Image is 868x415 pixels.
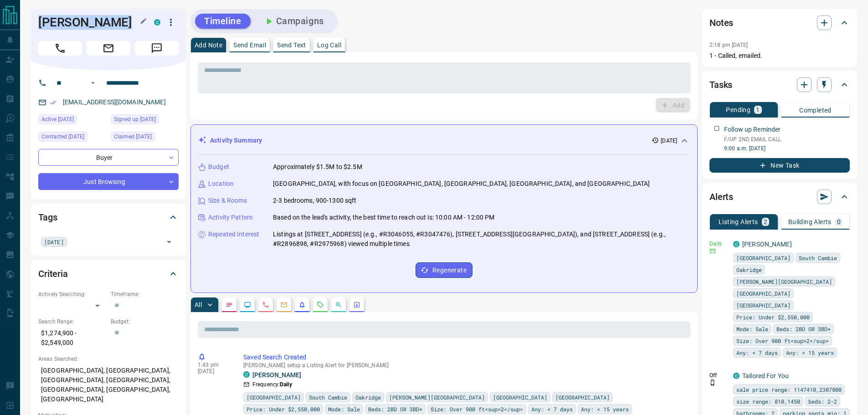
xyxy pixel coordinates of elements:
[736,265,762,274] span: Oakridge
[87,77,98,88] button: Open
[764,219,767,225] p: 2
[709,15,733,30] h2: Notes
[736,313,810,322] span: Price: Under $2,550,000
[724,135,850,143] p: F/UP 2ND EMAIL CALL
[41,132,84,141] span: Contacted [DATE]
[38,132,106,144] div: Sun Sep 14 2025
[808,397,837,406] span: beds: 2-2
[262,301,269,308] svg: Calls
[50,99,56,106] svg: Email Verified
[335,301,342,308] svg: Opportunities
[63,98,166,106] a: [EMAIL_ADDRESS][DOMAIN_NAME]
[799,107,832,113] p: Completed
[742,372,789,379] a: Tailored For You
[277,42,306,48] p: Send Text
[661,137,677,145] p: [DATE]
[208,213,253,222] p: Activity Pattern
[328,405,360,414] span: Mode: Sale
[317,42,341,48] p: Log Call
[786,348,834,357] span: Any: < 15 years
[38,266,68,281] h2: Criteria
[736,336,829,345] span: Size: Over 900 ft<sup>2</sup>
[135,41,179,56] span: Message
[709,186,850,208] div: Alerts
[273,196,357,205] p: 2-3 bedrooms, 900-1300 sqft
[389,393,485,402] span: [PERSON_NAME][GEOGRAPHIC_DATA]
[736,289,791,298] span: [GEOGRAPHIC_DATA]
[198,368,230,374] p: [DATE]
[742,241,792,248] a: [PERSON_NAME]
[709,77,732,92] h2: Tasks
[355,393,381,402] span: Oakridge
[41,115,74,124] span: Active [DATE]
[736,385,842,394] span: sale price range: 1147410,2307800
[252,380,292,389] p: Frequency:
[736,397,800,406] span: size range: 810,1450
[111,290,179,298] p: Timeframe:
[44,237,64,246] span: [DATE]
[233,42,266,48] p: Send Email
[298,301,306,308] svg: Listing Alerts
[254,14,333,29] button: Campaigns
[788,219,832,225] p: Building Alerts
[736,324,768,333] span: Mode: Sale
[198,132,690,149] div: Activity Summary[DATE]
[208,196,247,205] p: Size & Rooms
[431,405,523,414] span: Size: Over 900 ft<sup>2</sup>
[317,301,324,308] svg: Requests
[38,263,179,285] div: Criteria
[280,301,288,308] svg: Emails
[709,240,728,248] p: Daily
[38,41,82,56] span: Call
[416,262,473,278] button: Regenerate
[244,301,251,308] svg: Lead Browsing Activity
[111,132,179,144] div: Sun Sep 14 2025
[38,363,179,407] p: [GEOGRAPHIC_DATA], [GEOGRAPHIC_DATA], [GEOGRAPHIC_DATA], [GEOGRAPHIC_DATA], [GEOGRAPHIC_DATA], [G...
[736,277,832,286] span: [PERSON_NAME][GEOGRAPHIC_DATA]
[726,107,750,113] p: Pending
[273,162,362,172] p: Approximately $1.5M to $2.5M
[273,230,690,249] p: Listings at [STREET_ADDRESS] (e.g., #R3046055, #R3047476), [STREET_ADDRESS][GEOGRAPHIC_DATA]), an...
[38,114,106,127] div: Sun Sep 14 2025
[581,405,629,414] span: Any: < 15 years
[733,241,740,247] div: condos.ca
[531,405,573,414] span: Any: < 7 days
[163,236,175,248] button: Open
[709,371,728,379] p: Off
[353,301,360,308] svg: Agent Actions
[111,114,179,127] div: Sun Sep 14 2025
[87,41,130,56] span: Email
[733,373,740,379] div: condos.ca
[709,42,748,48] p: 2:18 pm [DATE]
[38,173,179,190] div: Just Browsing
[724,144,850,153] p: 9:00 a.m. [DATE]
[736,253,791,262] span: [GEOGRAPHIC_DATA]
[709,51,850,61] p: 1 - Called, emailed.
[736,348,778,357] span: Any: < 7 days
[114,115,156,124] span: Signed up [DATE]
[111,318,179,326] p: Budget:
[208,230,259,239] p: Repeated Interest
[719,219,758,225] p: Listing Alerts
[247,405,320,414] span: Price: Under $2,550,000
[273,179,650,189] p: [GEOGRAPHIC_DATA], with focus on [GEOGRAPHIC_DATA], [GEOGRAPHIC_DATA], [GEOGRAPHIC_DATA], and [GE...
[243,362,687,369] p: [PERSON_NAME] setup a Listing Alert for [PERSON_NAME]
[555,393,610,402] span: [GEOGRAPHIC_DATA]
[198,362,230,368] p: 1:43 pm
[208,179,234,189] p: Location
[368,405,422,414] span: Beds: 2BD OR 3BD+
[709,248,716,254] svg: Email
[195,42,222,48] p: Add Note
[114,132,152,141] span: Claimed [DATE]
[736,301,791,310] span: [GEOGRAPHIC_DATA]
[709,379,716,386] svg: Push Notification Only
[709,158,850,173] button: New Task
[38,318,106,326] p: Search Range:
[195,302,202,308] p: All
[38,355,179,363] p: Areas Searched:
[273,213,495,222] p: Based on the lead's activity, the best time to reach out is: 10:00 AM - 12:00 PM
[837,219,841,225] p: 0
[38,326,106,350] p: $1,274,900 - $2,549,000
[38,149,179,166] div: Buyer
[709,190,733,204] h2: Alerts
